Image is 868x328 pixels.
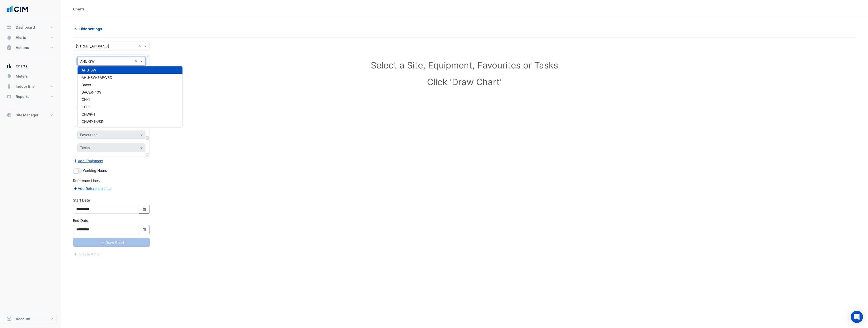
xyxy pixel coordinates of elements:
fa-icon: Select Date [142,227,147,232]
div: Favourites [79,132,97,139]
span: Reports [16,94,29,99]
app-icon: Alerts [7,35,12,40]
span: CH-2 [82,105,90,109]
app-icon: Indoor Env [7,84,12,89]
button: Alerts [4,32,57,43]
button: Indoor Env [4,81,57,92]
button: Dashboard [4,22,57,32]
div: Charts [73,6,85,12]
button: Actions [4,43,57,53]
button: Charts [4,61,57,71]
button: Site Manager [4,110,57,120]
button: Account [4,314,57,324]
span: Indoor Env [16,84,35,89]
div: Open Intercom Messenger [851,311,863,323]
label: Reference Lines [73,178,100,183]
span: Meters [16,74,28,79]
img: Company Logo [6,4,29,14]
fa-icon: Select Date [142,207,147,211]
span: BACER-409 [82,90,101,94]
button: Meters [4,71,57,81]
span: AHU-SW-SAF-VSD [82,75,112,80]
button: Close [146,55,150,58]
div: Tasks [79,145,90,152]
label: Start Date [73,197,90,203]
app-icon: Charts [7,64,12,69]
span: CHWP-1-VSD [82,119,104,124]
span: Dashboard [16,25,35,30]
span: Hide settings [79,26,102,31]
span: Clear [135,59,139,64]
app-icon: Actions [7,45,12,50]
app-icon: Site Manager [7,113,12,118]
button: Add Reference Line [73,186,111,191]
span: CH-1 [82,97,90,102]
button: Add Equipment [73,158,104,164]
button: Hide settings [73,24,105,33]
button: Reports [4,92,57,102]
span: Charts [16,64,27,69]
span: Working Hours [83,168,107,173]
span: Choose Function [145,136,150,140]
span: Clear [139,43,143,49]
span: Actions [16,45,29,50]
span: Bacer [82,83,91,87]
app-icon: Dashboard [7,25,12,30]
label: End Date [73,218,88,223]
app-icon: Reports [7,94,12,99]
span: Clone Favourites and Tasks from this Equipment to other Equipment [145,153,149,157]
span: Account [16,316,30,321]
span: CHWP-1 [82,112,95,116]
app-icon: Meters [7,74,12,79]
span: Site Manager [16,113,39,118]
span: Alerts [16,35,26,40]
h1: Select a Site, Equipment, Favourites or Tasks [84,60,845,70]
div: Options List [78,66,182,127]
span: AHU-SW [82,68,96,72]
h1: Click 'Draw Chart' [84,77,845,87]
span: CHWP-2 [82,127,96,131]
app-escalated-ticket-create-button: Please correct errors first [73,251,102,256]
